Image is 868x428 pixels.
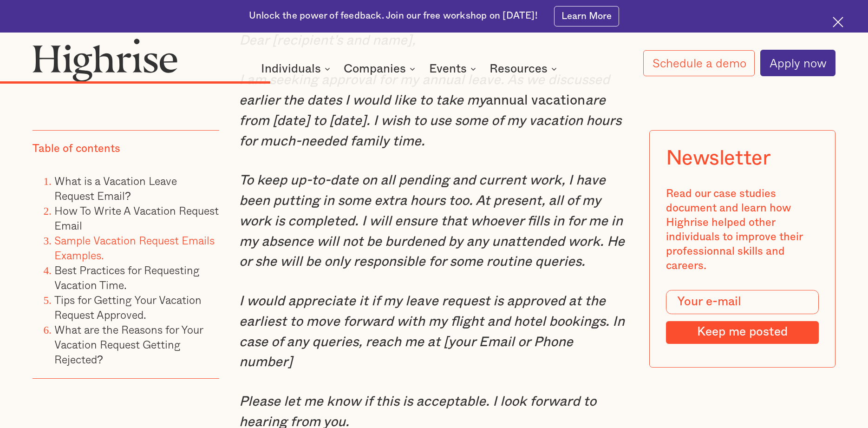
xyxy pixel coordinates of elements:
[666,290,818,315] input: Your e-mail
[54,262,200,293] a: Best Practices for Requesting Vacation Time.
[833,17,843,27] img: Cross icon
[239,173,625,269] em: To keep up-to-date on all pending and current work, I have been putting in some extra hours too. ...
[239,93,621,148] em: are from [date] to [date]. I wish to use some of my vacation hours for much-needed family time.
[54,172,177,204] a: What is a Vacation Leave Request Email?
[239,70,629,151] p: annual vacation
[554,6,619,26] a: Learn More
[54,202,219,234] a: How To Write A Vacation Request Email
[239,294,625,369] em: I would appreciate it if my leave request is approved at the earliest to move forward with my fli...
[54,321,203,368] a: What are the Reasons for Your Vacation Request Getting Rejected?
[489,63,548,74] div: Resources
[54,232,215,263] a: Sample Vacation Request Emails Examples.
[54,291,202,323] a: Tips for Getting Your Vacation Request Approved.
[666,321,818,344] input: Keep me posted
[239,73,610,107] em: I am seeking approval for my annual leave. As we discussed earlier the dates I would like to take my
[429,63,467,74] div: Events
[643,50,755,76] a: Schedule a demo
[489,63,560,74] div: Resources
[33,38,177,82] img: Highrise logo
[344,63,406,74] div: Companies
[261,63,333,74] div: Individuals
[666,187,818,273] div: Read our case studies document and learn how Highrise helped other individuals to improve their p...
[666,147,770,171] div: Newsletter
[33,142,120,156] div: Table of contents
[249,10,538,23] div: Unlock the power of feedback. Join our free workshop on [DATE]!
[666,290,818,344] form: Modal Form
[760,50,835,76] a: Apply now
[344,63,418,74] div: Companies
[261,63,321,74] div: Individuals
[429,63,479,74] div: Events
